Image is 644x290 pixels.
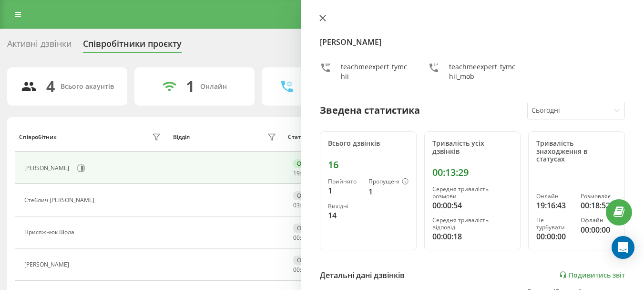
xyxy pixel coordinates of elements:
span: 19 [293,169,300,177]
div: Тривалість знаходження в статусах [536,140,617,163]
div: Онлайн [536,193,572,200]
div: Офлайн [293,224,324,233]
div: 4 [46,77,55,96]
div: Open Intercom Messenger [612,236,634,259]
h4: [PERSON_NAME] [320,36,625,48]
div: 14 [328,210,361,221]
div: Відділ [173,134,190,140]
div: Всього акаунтів [61,83,114,91]
div: Стеблич [PERSON_NAME] [24,197,97,204]
div: : : [293,202,316,209]
div: Онлайн [293,159,323,168]
div: Не турбувати [536,217,572,231]
div: 00:00:00 [581,224,617,236]
div: 00:18:52 [581,200,617,211]
div: 00:00:18 [432,231,513,242]
div: Середня тривалість розмови [432,186,513,200]
div: Вихідні [328,203,361,210]
div: Тривалість усіх дзвінків [432,140,513,156]
div: Онлайн [200,83,227,91]
span: 03 [293,201,300,209]
div: Активні дзвінки [7,39,72,54]
div: Співробітник [19,134,57,140]
div: 00:00:54 [432,200,513,211]
div: Детальні дані дзвінків [320,269,405,281]
a: Подивитись звіт [559,271,625,279]
div: teachmeexpert_tymchii [341,62,409,81]
div: 1 [186,77,194,96]
div: teachmeexpert_tymchii_mob [449,62,517,81]
div: [PERSON_NAME] [24,165,72,172]
div: 16 [328,159,409,171]
div: Зведена статистика [320,103,420,118]
div: Пропущені [368,178,409,186]
div: Присяжнюк Віола [24,229,77,236]
div: Офлайн [581,217,617,224]
div: Розмовляє [581,193,617,200]
div: Статус [288,134,307,140]
span: 00 [293,234,300,242]
div: : : [293,235,316,241]
div: [PERSON_NAME] [24,261,72,268]
div: 1 [328,185,361,196]
div: 19:16:43 [536,200,572,211]
div: Прийнято [328,178,361,185]
div: 00:13:29 [432,167,513,178]
div: 1 [368,186,409,197]
span: 00 [293,266,300,274]
div: Всього дзвінків [328,140,409,148]
div: : : [293,267,316,273]
div: Співробітники проєкту [83,39,182,54]
div: Середня тривалість відповіді [432,217,513,231]
div: Офлайн [293,191,324,200]
div: Офлайн [293,256,324,265]
div: 00:00:00 [536,231,572,242]
div: : : [293,170,316,177]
